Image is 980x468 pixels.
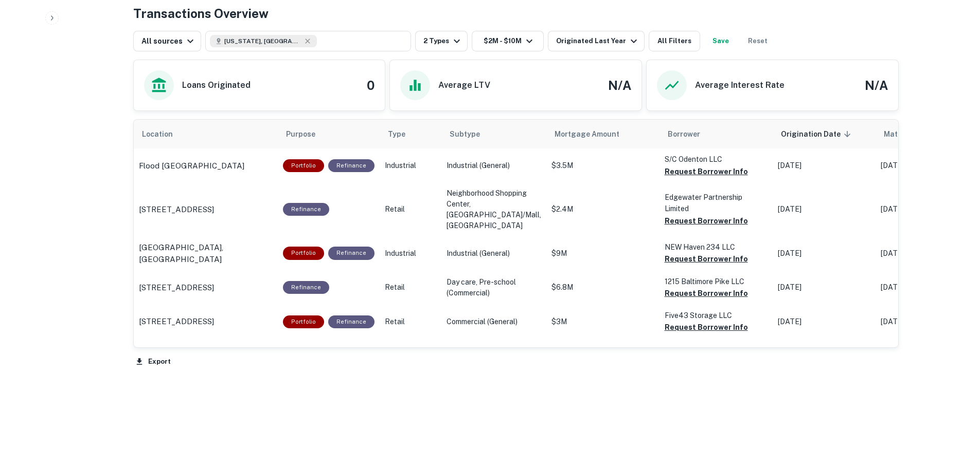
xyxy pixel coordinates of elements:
button: All sources [133,31,201,51]
p: [DATE] [881,160,973,171]
th: Maturity dates displayed may be estimated. Please contact the lender for the most accurate maturi... [876,120,978,148]
p: [DATE] [778,248,870,259]
h6: Average LTV [438,79,490,91]
button: All Filters [649,31,700,51]
h4: Transactions Overview [133,4,269,23]
p: 1215 Baltimore Pike LLC [665,276,768,287]
div: This is a portfolio loan with 2 properties [283,315,324,328]
th: Mortgage Amount [546,120,660,148]
p: Industrial (General) [447,248,541,259]
button: Request Borrower Info [665,321,748,333]
button: 2 Types [415,31,468,51]
p: [DATE] [881,204,973,215]
th: Origination Date [773,120,876,148]
p: $2.4M [551,204,654,215]
button: Save your search to get updates of matches that match your search criteria. [704,31,737,51]
th: Location [134,120,278,148]
div: Originated Last Year [556,35,640,47]
p: Industrial (General) [447,160,541,171]
span: Mortgage Amount [555,128,633,140]
span: Origination Date [781,128,854,140]
span: Maturity dates displayed may be estimated. Please contact the lender for the most accurate maturi... [884,128,957,140]
h6: Average Interest Rate [695,79,785,91]
div: scrollable content [134,120,898,339]
span: Location [142,128,186,140]
span: Purpose [286,128,329,140]
p: Edgewater Partnership Limited [665,192,768,214]
a: Flood [GEOGRAPHIC_DATA] [139,160,273,172]
p: Industrial [385,248,436,259]
div: This loan purpose was for refinancing [328,315,375,328]
p: Flood [GEOGRAPHIC_DATA] [139,160,244,172]
p: [STREET_ADDRESS] [139,315,214,328]
button: Originated Last Year [548,31,645,51]
div: Maturity dates displayed may be estimated. Please contact the lender for the most accurate maturi... [884,128,943,140]
p: $6.8M [551,282,654,293]
p: Commercial (General) [447,316,541,327]
button: [US_STATE], [GEOGRAPHIC_DATA] [205,31,411,51]
div: All sources [141,35,197,47]
p: [STREET_ADDRESS] [139,282,214,294]
p: Industrial [385,160,436,171]
th: Subtype [441,120,546,148]
span: [US_STATE], [GEOGRAPHIC_DATA] [224,36,301,46]
span: Type [388,128,405,140]
div: This is a portfolio loan with 2 properties [283,247,324,259]
div: This loan purpose was for refinancing [328,247,375,259]
h6: Maturity Date [884,128,933,140]
button: $2M - $10M [472,31,544,51]
p: NEW Haven 234 LLC [665,241,768,253]
th: Purpose [278,120,380,148]
h4: 0 [367,76,375,95]
button: Request Borrower Info [665,253,748,265]
p: Five43 Storage LLC [665,310,768,321]
a: [GEOGRAPHIC_DATA], [GEOGRAPHIC_DATA] [139,241,273,266]
span: Borrower [668,128,700,140]
a: [STREET_ADDRESS] [139,315,273,328]
p: [DATE] [778,316,870,327]
iframe: Chat Widget [929,386,980,435]
p: [DATE] [881,248,973,259]
div: This is a portfolio loan with 7 properties [283,159,324,172]
button: Request Borrower Info [665,165,748,178]
button: Request Borrower Info [665,287,748,299]
p: Retail [385,204,436,215]
p: [DATE] [778,160,870,171]
p: [DATE] [881,316,973,327]
div: This loan purpose was for refinancing [328,159,375,172]
th: Type [380,120,441,148]
p: $3M [551,316,654,327]
th: Borrower [660,120,773,148]
span: Subtype [450,128,480,140]
p: [DATE] [778,204,870,215]
p: S/C Odenton LLC [665,154,768,165]
a: [STREET_ADDRESS] [139,282,273,294]
h4: N/A [865,76,888,95]
button: Export [133,354,173,369]
p: Day care, Pre-school (Commercial) [447,277,541,298]
h6: Loans Originated [182,79,251,91]
p: [STREET_ADDRESS] [139,203,214,216]
h4: N/A [608,76,631,95]
a: [STREET_ADDRESS] [139,203,273,216]
div: This loan purpose was for refinancing [283,203,329,216]
p: $3.5M [551,160,654,171]
button: Request Borrower Info [665,215,748,227]
p: $9M [551,248,654,259]
p: [DATE] [881,282,973,293]
p: Retail [385,316,436,327]
p: Neighborhood Shopping Center, [GEOGRAPHIC_DATA]/Mall, [GEOGRAPHIC_DATA] [447,188,541,231]
p: Retail [385,282,436,293]
div: This loan purpose was for refinancing [283,281,329,294]
p: [DATE] [778,282,870,293]
button: Reset [741,31,774,51]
